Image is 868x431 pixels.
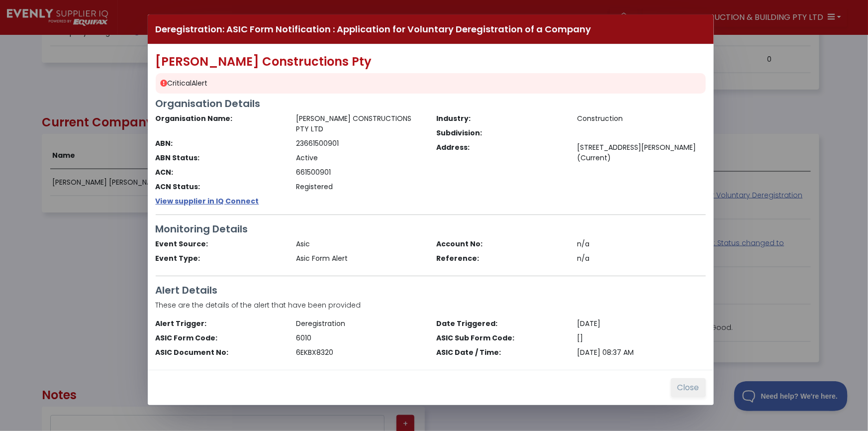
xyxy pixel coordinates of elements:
[431,333,572,343] div: ASIC Sub Form Code:
[571,333,712,343] div: []
[571,347,712,358] div: [DATE] 08:37 AM
[150,239,290,249] div: Event Source:
[571,113,712,124] div: Construction
[156,284,706,296] h3: Alert Details
[150,153,290,163] div: ABN Status:
[431,142,572,163] div: Address:
[150,333,290,343] div: ASIC Form Code:
[168,78,192,88] span: Critical
[290,347,431,358] div: 6EKBX8320
[150,138,290,149] div: ABN:
[150,182,290,192] div: ACN Status:
[571,239,712,249] div: n/a
[671,378,706,397] button: Close
[290,153,431,163] div: Active
[156,55,706,69] h2: [PERSON_NAME] Constructions Pty
[290,253,431,264] div: Asic Form Alert
[431,113,572,124] div: Industry:
[290,113,431,134] div: [PERSON_NAME] CONSTRUCTIONS PTY LTD
[571,253,712,264] div: n/a
[156,98,706,109] h3: Organisation Details
[156,196,259,206] a: View supplier in IQ Connect
[290,239,431,249] div: Asic
[431,239,572,249] div: Account No:
[290,182,431,192] div: Registered
[431,253,572,264] div: Reference:
[156,300,706,311] p: These are the details of the alert that have been provided
[290,333,431,343] div: 6010
[150,319,290,329] div: Alert Trigger:
[431,347,572,358] div: ASIC Date / Time:
[156,73,706,94] div: Alert
[150,347,290,358] div: ASIC Document No:
[290,167,431,178] div: 661500901
[156,22,591,36] h4: Deregistration: ASIC Form Notification : Application for Voluntary Deregistration of a Company
[290,138,431,149] div: 23661500901
[150,253,290,264] div: Event Type:
[290,319,431,329] div: Deregistration
[150,113,290,134] div: Organisation Name:
[571,319,712,329] div: [DATE]
[571,142,712,163] div: [STREET_ADDRESS][PERSON_NAME] (Current)
[431,319,572,329] div: Date Triggered:
[156,223,706,235] h3: Monitoring Details
[150,167,290,178] div: ACN:
[431,128,572,138] div: Subdivision:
